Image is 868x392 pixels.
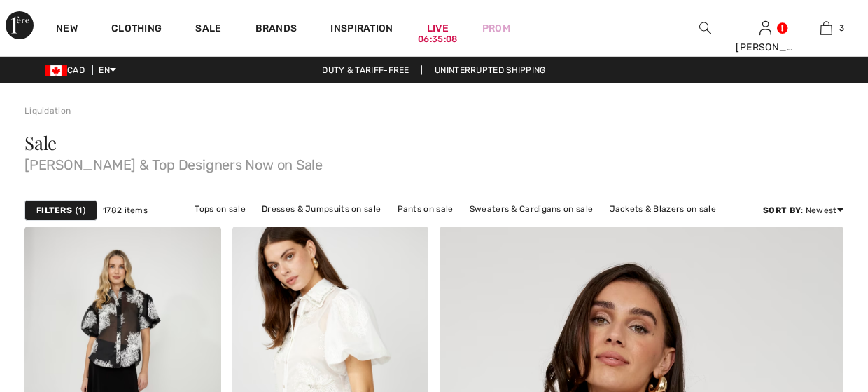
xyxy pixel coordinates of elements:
a: Live06:35:08 [427,21,449,36]
div: 06:35:08 [418,33,457,46]
a: Pants on sale [391,200,461,218]
div: [PERSON_NAME] [736,40,795,55]
img: My Bag [820,20,832,36]
a: Prom [482,21,510,36]
strong: Filters [36,204,72,217]
span: Sale [24,130,57,155]
a: 3 [797,20,856,36]
strong: Sort By [763,205,801,215]
span: 3 [839,22,844,34]
a: Clothing [111,22,162,37]
img: 1ère Avenue [6,11,34,39]
a: Liquidation [24,106,71,116]
a: Tops on sale [188,200,253,218]
a: Skirts on sale [374,218,444,236]
img: My Info [759,20,771,36]
span: [PERSON_NAME] & Top Designers Now on Sale [24,152,843,172]
a: Jackets & Blazers on sale [603,200,724,218]
span: 1782 items [103,204,148,217]
a: Dresses & Jumpsuits on sale [255,200,388,218]
a: Sign In [759,21,771,34]
span: Inspiration [330,22,393,37]
span: CAD [45,65,90,75]
span: EN [99,65,116,75]
a: Brands [255,22,297,37]
img: Canadian Dollar [45,65,67,76]
span: 1 [76,204,85,217]
a: New [56,22,78,37]
a: Sale [195,22,221,37]
a: Outerwear on sale [446,218,536,236]
img: search the website [699,20,711,36]
div: : Newest [763,204,843,217]
a: Sweaters & Cardigans on sale [463,200,600,218]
